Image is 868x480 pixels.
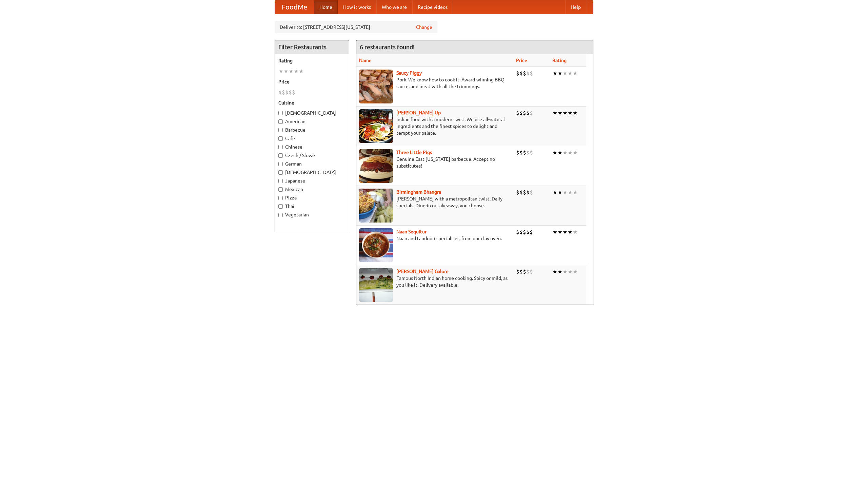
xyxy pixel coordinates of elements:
[359,156,511,169] p: Genuine East [US_STATE] barbecue. Accept no substitutes!
[552,70,557,77] li: ★
[278,57,346,64] h5: Rating
[359,235,511,242] p: Naan and tandoori specialties, from our clay oven.
[516,70,519,77] li: $
[573,109,578,117] li: ★
[526,149,530,156] li: $
[573,189,578,196] li: ★
[396,269,449,274] a: [PERSON_NAME] Galore
[557,189,563,196] li: ★
[289,89,292,96] li: $
[275,40,349,54] h4: Filter Restaurants
[283,68,289,75] li: ★
[359,189,393,223] img: bhangra.jpg
[278,186,346,193] label: Mexican
[557,228,563,236] li: ★
[278,203,346,210] label: Thai
[359,116,511,136] p: Indian food with a modern twist. We use all-natural ingredients and the finest spices to delight ...
[530,70,533,77] li: $
[526,268,530,275] li: $
[557,109,563,117] li: ★
[519,189,523,196] li: $
[530,189,533,196] li: $
[278,111,283,115] input: [DEMOGRAPHIC_DATA]
[523,228,526,236] li: $
[278,118,346,125] label: American
[278,160,346,167] label: German
[278,78,346,85] h5: Price
[530,268,533,275] li: $
[278,145,283,149] input: Chinese
[530,228,533,236] li: $
[396,110,441,115] a: [PERSON_NAME] Up
[278,162,283,166] input: German
[563,109,568,117] li: ★
[557,268,563,275] li: ★
[523,70,526,77] li: $
[519,228,523,236] li: $
[278,194,346,201] label: Pizza
[530,149,533,156] li: $
[573,228,578,236] li: ★
[396,70,422,76] a: Saucy Piggy
[396,229,427,234] a: Naan Sequitur
[565,0,586,14] a: Help
[516,268,519,275] li: $
[573,268,578,275] li: ★
[278,89,282,96] li: $
[278,152,346,159] label: Czech / Slovak
[526,70,530,77] li: $
[563,228,568,236] li: ★
[516,149,519,156] li: $
[278,135,346,142] label: Cafe
[516,228,519,236] li: $
[557,149,563,156] li: ★
[568,228,573,236] li: ★
[359,76,511,90] p: Pork. We know how to cook it. Award-winning BBQ sauce, and meat with all the trimmings.
[530,109,533,117] li: $
[359,70,393,103] img: saucy.jpg
[519,70,523,77] li: $
[573,70,578,77] li: ★
[552,149,557,156] li: ★
[416,24,432,31] a: Change
[278,179,283,183] input: Japanese
[359,149,393,183] img: littlepigs.jpg
[359,109,393,143] img: curryup.jpg
[359,195,511,209] p: [PERSON_NAME] with a metropolitan twist. Daily specials. Dine-in or takeaway, you choose.
[278,99,346,106] h5: Cuisine
[552,109,557,117] li: ★
[278,153,283,158] input: Czech / Slovak
[563,189,568,196] li: ★
[519,109,523,117] li: $
[568,109,573,117] li: ★
[552,58,567,63] a: Rating
[376,0,412,14] a: Who we are
[563,149,568,156] li: ★
[396,150,432,155] a: Three Little Pigs
[523,149,526,156] li: $
[568,70,573,77] li: ★
[519,268,523,275] li: $
[278,169,346,176] label: [DEMOGRAPHIC_DATA]
[278,128,283,132] input: Barbecue
[516,109,519,117] li: $
[278,213,283,217] input: Vegetarian
[338,0,376,14] a: How it works
[412,0,453,14] a: Recipe videos
[292,89,295,96] li: $
[278,119,283,124] input: American
[523,189,526,196] li: $
[275,21,437,33] div: Deliver to: [STREET_ADDRESS][US_STATE]
[552,268,557,275] li: ★
[278,143,346,150] label: Chinese
[568,268,573,275] li: ★
[359,275,511,288] p: Famous North Indian home cooking. Spicy or mild, as you like it. Delivery available.
[552,228,557,236] li: ★
[359,58,372,63] a: Name
[526,228,530,236] li: $
[568,149,573,156] li: ★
